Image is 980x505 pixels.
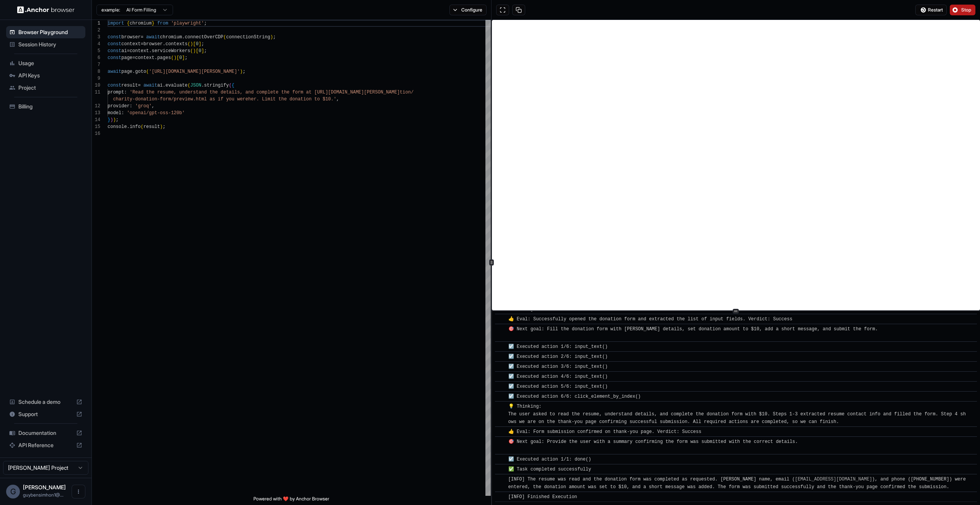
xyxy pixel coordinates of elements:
[92,48,100,54] div: 5
[499,373,503,380] span: ​
[18,84,82,92] span: Project
[149,48,152,54] span: .
[795,477,872,482] a: [EMAIL_ADDRESS][DOMAIN_NAME]
[499,456,503,463] span: ​
[248,97,336,102] span: her. Limit the donation to $10.'
[116,117,119,123] span: ;
[449,5,487,15] button: Configure
[6,82,85,94] div: Project
[204,48,207,54] span: ;
[6,396,85,408] div: Schedule a demo
[229,83,232,88] span: (
[92,116,100,123] div: 14
[130,103,132,109] span: :
[165,83,188,88] span: evaluate
[196,48,198,54] span: [
[152,103,154,109] span: ,
[160,34,182,40] span: chromium
[499,438,503,446] span: ​
[149,69,240,74] span: '[URL][DOMAIN_NAME][PERSON_NAME]'
[108,55,121,61] span: const
[508,439,798,452] span: 🎯 Next goal: Provide the user with a summary confirming the form was submitted with the correct d...
[121,41,140,47] span: context
[121,34,140,40] span: browser
[196,41,198,47] span: 0
[18,72,82,79] span: API Keys
[499,466,503,473] span: ​
[163,83,165,88] span: .
[6,38,85,51] div: Session History
[140,41,143,47] span: =
[499,363,503,371] span: ​
[179,55,182,61] span: 0
[928,7,943,13] span: Restart
[92,130,100,137] div: 16
[135,69,146,74] span: goto
[174,55,176,61] span: )
[92,82,100,89] div: 10
[226,34,270,40] span: connectionString
[130,124,141,130] span: info
[108,103,130,109] span: provider
[508,354,608,359] span: ☑️ Executed action 2/6: input_text()
[185,55,188,61] span: ;
[92,123,100,130] div: 15
[130,48,149,54] span: context
[6,100,85,113] div: Billing
[508,457,591,462] span: ☑️ Executed action 1/1: done()
[127,21,129,26] span: {
[508,364,608,369] span: ☑️ Executed action 3/6: input_text()
[18,103,82,110] span: Billing
[199,41,201,47] span: ]
[110,117,113,123] span: )
[140,34,143,40] span: =
[508,429,702,434] span: 👍 Eval: Form submission confirmed on thank-you page. Verdict: Success
[188,83,190,88] span: (
[171,55,174,61] span: (
[108,110,121,116] span: model
[18,28,82,36] span: Browser Playground
[508,316,792,322] span: 👍 Eval: Successfully opened the donation form and extracted the list of input fields. Verdict: Su...
[160,124,163,130] span: )
[121,110,124,116] span: :
[72,485,85,498] button: Open menu
[190,48,193,54] span: (
[499,493,503,501] span: ​
[144,41,163,47] span: browser
[18,429,73,437] span: Documentation
[108,69,121,74] span: await
[6,485,20,498] div: G
[108,48,121,54] span: const
[201,48,204,54] span: ]
[499,325,503,333] span: ​
[163,124,165,130] span: ;
[108,90,124,95] span: prompt
[182,55,185,61] span: ]
[508,394,641,399] span: ☑️ Executed action 6/6: click_element_by_index()
[108,117,110,123] span: }
[135,103,152,109] span: 'groq'
[157,55,171,61] span: pages
[130,90,268,95] span: 'Read the resume, understand the details, and comp
[185,34,224,40] span: connectOverCDP
[204,21,207,26] span: ;
[204,83,229,88] span: stringify
[101,7,120,13] span: example:
[92,75,100,82] div: 9
[199,48,201,54] span: 0
[121,69,132,74] span: page
[224,34,226,40] span: (
[124,90,127,95] span: :
[499,343,503,351] span: ​
[232,83,234,88] span: {
[499,475,503,483] span: ​
[92,61,100,68] div: 7
[336,97,339,102] span: ,
[121,55,132,61] span: page
[113,117,116,123] span: )
[138,83,140,88] span: =
[6,26,85,38] div: Browser Playground
[18,398,73,406] span: Schedule a demo
[6,408,85,420] div: Support
[92,110,100,116] div: 13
